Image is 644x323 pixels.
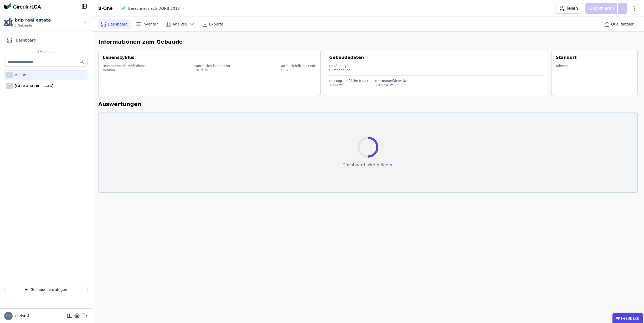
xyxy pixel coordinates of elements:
div: Bürogebäude [329,68,543,72]
span: Dashboard [108,22,128,27]
div: 10.2020 [195,68,230,72]
div: 13853.45m² [375,83,412,87]
div: Bevorstehende Maßnahme [103,64,145,68]
span: 2 Gebäude [15,23,51,28]
div: Dashboard wird geladen [342,162,394,168]
h6: Auswertungen [98,100,638,108]
img: Concular [4,3,41,9]
span: Christof [13,313,29,319]
div: Nettoraumfläche (NRF) [375,79,412,83]
span: Analyse [173,22,187,27]
span: Exporte [209,22,223,27]
span: Inventar [142,22,158,27]
div: F [6,83,13,89]
div: Vorrausichtlicher Start [195,64,230,68]
span: Quelldateien [611,22,635,27]
div: B-One [98,5,113,12]
span: Dashboard [16,38,36,43]
div: Adresse [556,64,568,68]
h6: Informationen zum Gebäude [98,38,638,46]
div: Lebenszyklus [103,54,135,61]
div: Gebäudedaten [329,54,547,61]
div: Standort [556,54,576,61]
img: bdp real estate [4,18,13,27]
div: Neubau [103,68,145,72]
div: Vorrausichtliches Ende [280,64,316,68]
div: B [6,72,13,78]
div: -- [556,68,568,72]
p: Exportieren [590,5,615,12]
span: 2 Gebäude [32,50,60,54]
div: 16600m² [329,83,368,87]
span: CK [6,314,11,317]
button: Teilen [555,3,582,14]
div: Bruttogrundfläche (BGF) [329,79,368,83]
span: Berechnet nach DGNB 2018 [128,6,180,11]
div: bdp real estate [15,17,51,23]
div: Gebäudetyp [329,64,543,68]
div: B-One [13,72,26,78]
div: [GEOGRAPHIC_DATA] [13,83,53,89]
button: Gebäude hinzufügen [4,286,87,293]
div: 12.2025 [280,68,316,72]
